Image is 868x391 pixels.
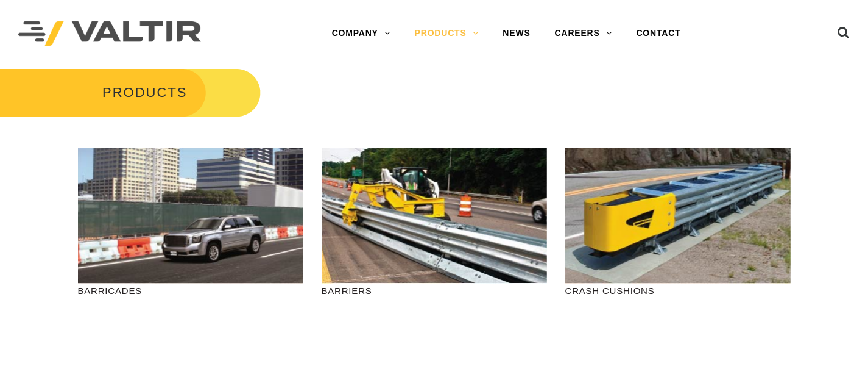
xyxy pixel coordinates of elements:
a: CONTACT [624,21,693,46]
img: Valtir [18,21,201,46]
p: BARRICADES [78,284,303,298]
p: BARRIERS [322,284,547,298]
a: NEWS [490,21,542,46]
a: PRODUCTS [403,21,491,46]
p: CRASH CUSHIONS [565,284,791,298]
a: COMPANY [320,21,403,46]
a: CAREERS [543,21,624,46]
